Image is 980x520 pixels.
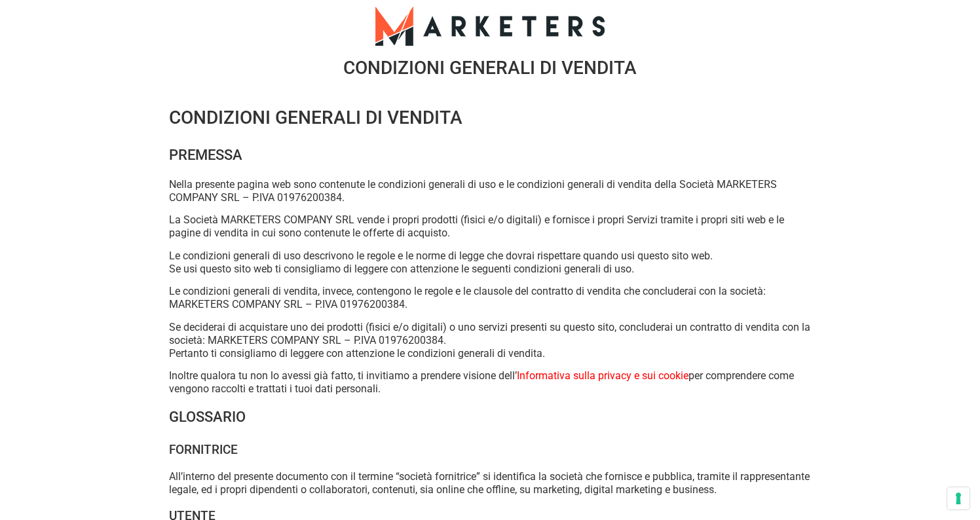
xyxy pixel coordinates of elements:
[169,440,811,460] h4: FORNITRICE
[169,214,811,240] p: La Società MARKETERS COMPANY SRL vende i propri prodotti (fisici e/o digitali) e fornisce i propr...
[169,143,811,168] h3: PREMESSA
[10,469,50,508] iframe: Customerly Messenger Launcher
[169,178,811,204] p: Nella presente pagina web sono contenute le condizioni generali di uso e le condizioni generali d...
[517,369,688,382] a: Informativa sulla privacy e sui cookie
[169,103,811,132] h2: CONDIZIONI GENERALI DI VENDITA
[947,487,970,510] button: Le tue preferenze relative al consenso per le tecnologie di tracciamento
[169,285,811,311] p: Le condizioni generali di vendita, invece, contengono le regole e le clausole del contratto di ve...
[169,369,811,396] p: Inoltre qualora tu non lo avessi già fatto, ti invitiamo a prendere visione dell’ per comprendere...
[169,321,811,360] p: Se deciderai di acquistare uno dei prodotti (fisici e/o digitali) o uno servizi presenti su quest...
[123,59,857,77] h2: CONDIZIONI GENERALI DI VENDITA
[169,470,811,496] p: All’interno del presente documento con il termine “società fornitrice” si identifica la società c...
[169,250,811,276] p: Le condizioni generali di uso descrivono le regole e le norme di legge che dovrai rispettare quan...
[169,405,811,430] h3: GLOSSARIO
